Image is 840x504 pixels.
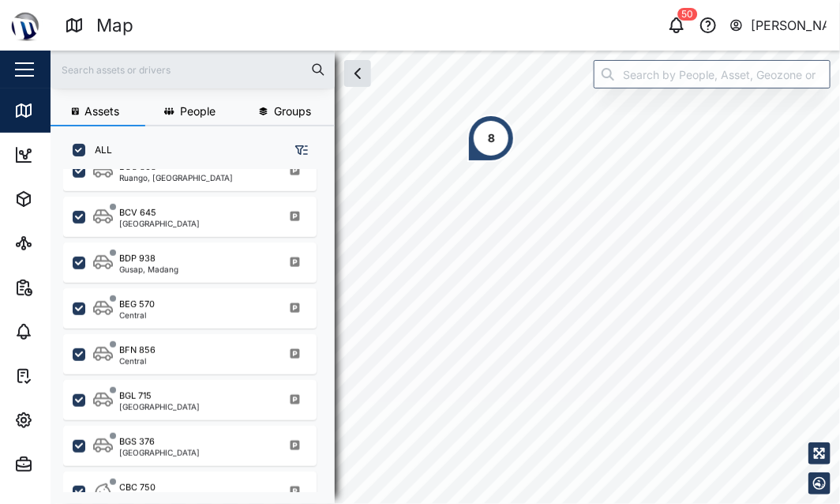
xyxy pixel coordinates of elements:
div: 50 [678,8,698,21]
canvas: Map [51,51,840,504]
div: 8 [488,130,495,147]
div: Alarms [41,323,90,340]
div: Ruango, [GEOGRAPHIC_DATA] [119,174,233,182]
div: Central [119,311,155,319]
div: BGL 715 [119,389,152,403]
div: Assets [41,190,90,208]
img: Main Logo [8,8,43,43]
div: Tasks [41,367,84,385]
div: [GEOGRAPHIC_DATA] [119,220,200,228]
div: Dashboard [41,146,112,164]
div: [GEOGRAPHIC_DATA] [119,449,200,457]
div: Map marker [467,115,515,162]
button: [PERSON_NAME] [729,14,827,36]
div: BFN 856 [119,344,156,357]
div: Sites [41,235,79,252]
div: Central [119,357,156,365]
div: [GEOGRAPHIC_DATA] [119,403,200,411]
div: BCV 645 [119,206,156,220]
div: Reports [41,279,95,296]
div: Settings [41,412,97,429]
div: Map [41,102,77,119]
div: Gusap, Madang [119,265,178,273]
div: BEG 570 [119,298,155,311]
span: Assets [84,106,119,117]
span: Groups [274,106,311,117]
div: BDP 938 [119,252,156,265]
div: Map [96,12,133,39]
div: CBC 750 [119,481,156,495]
input: Search assets or drivers [60,58,325,81]
span: People [181,106,216,117]
input: Search by People, Asset, Geozone or Place [594,60,831,88]
div: BGS 376 [119,435,155,449]
div: [PERSON_NAME] [752,16,827,36]
label: ALL [85,144,112,156]
div: Admin [41,456,88,473]
div: grid [63,169,334,492]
